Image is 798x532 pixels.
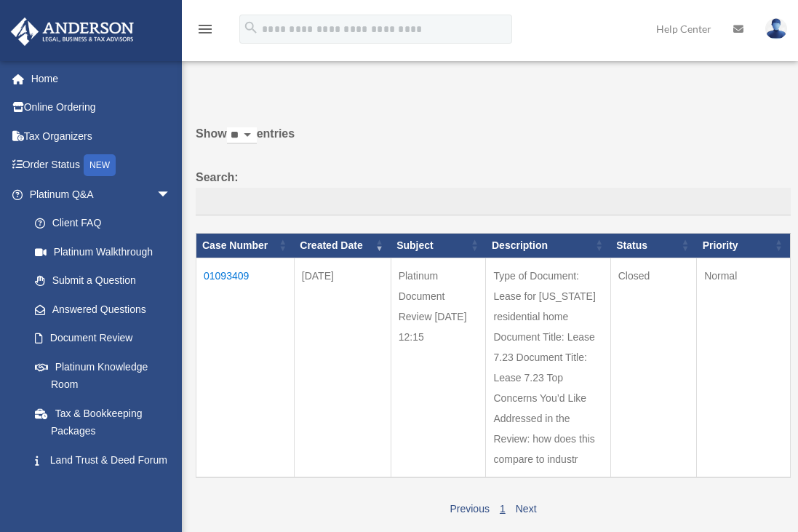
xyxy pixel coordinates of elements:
[196,258,295,477] td: 01093409
[486,258,610,477] td: Type of Document: Lease for [US_STATE] residential home Document Title: Lease 7.23 Document Title...
[20,352,185,399] a: Platinum Knowledge Room
[20,295,178,324] a: Answered Questions
[196,188,791,215] input: Search:
[10,122,193,151] a: Tax Organizers
[391,258,486,477] td: Platinum Document Review [DATE] 12:15
[156,180,185,210] span: arrow_drop_down
[20,324,185,353] a: Document Review
[10,180,185,209] a: Platinum Q&Aarrow_drop_down
[20,266,185,295] a: Submit a Question
[294,258,391,477] td: [DATE]
[196,124,791,159] label: Show entries
[391,233,486,258] th: Subject: activate to sort column ascending
[500,503,506,515] a: 1
[697,258,791,477] td: Normal
[196,20,214,38] i: menu
[20,237,185,266] a: Platinum Walkthrough
[610,233,696,258] th: Status: activate to sort column ascending
[516,503,537,515] a: Next
[765,18,787,39] img: User Pic
[450,503,489,515] a: Previous
[20,399,185,445] a: Tax & Bookkeeping Packages
[7,17,138,46] img: Anderson Advisors Platinum Portal
[196,167,791,215] label: Search:
[486,233,610,258] th: Description: activate to sort column ascending
[294,233,391,258] th: Created Date: activate to sort column ascending
[610,258,696,477] td: Closed
[20,475,185,504] a: Portal Feedback
[84,154,116,176] div: NEW
[196,25,214,38] a: menu
[196,233,295,258] th: Case Number: activate to sort column ascending
[227,127,257,144] select: Showentries
[243,20,259,36] i: search
[20,209,185,238] a: Client FAQ
[10,64,193,93] a: Home
[697,233,791,258] th: Priority: activate to sort column ascending
[20,445,185,475] a: Land Trust & Deed Forum
[10,93,193,122] a: Online Ordering
[10,151,193,180] a: Order StatusNEW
